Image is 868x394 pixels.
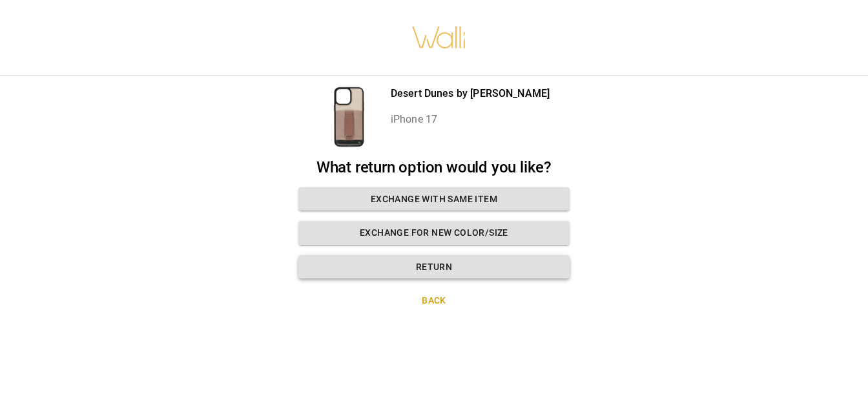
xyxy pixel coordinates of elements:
[298,187,570,211] button: Exchange with same item
[391,112,550,127] p: iPhone 17
[391,86,550,101] p: Desert Dunes by [PERSON_NAME]
[298,289,570,313] button: Back
[411,10,467,65] img: walli-inc.myshopify.com
[298,221,570,245] button: Exchange for new color/size
[298,255,570,279] button: Return
[298,158,570,177] h2: What return option would you like?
